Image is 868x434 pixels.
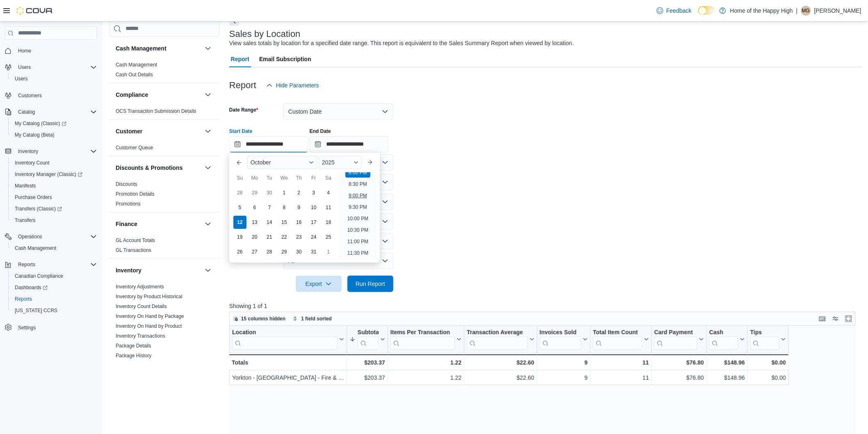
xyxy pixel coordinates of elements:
[116,62,157,68] a: Cash Management
[116,333,165,339] a: Inventory Transactions
[203,126,213,136] button: Customer
[116,247,151,254] span: GL Transactions
[391,373,462,383] div: 1.22
[109,143,219,156] div: Customer
[116,71,153,78] span: Cash Out Details
[116,343,151,349] span: Package Details
[11,306,61,315] a: [US_STATE] CCRS
[233,156,246,169] button: Previous Month
[278,216,291,229] div: day-15
[709,329,738,349] div: Cash
[116,181,137,187] a: Discounts
[654,358,704,368] div: $76.80
[322,216,335,229] div: day-18
[8,118,100,129] a: My Catalog (Classic)
[15,323,39,333] a: Settings
[15,90,97,101] span: Customers
[750,329,779,349] div: Tips
[310,128,331,135] label: End Date
[814,6,861,16] p: [PERSON_NAME]
[241,315,286,322] span: 15 columns hidden
[116,333,165,339] span: Inventory Transactions
[15,62,34,72] button: Users
[259,51,311,67] span: Email Subscription
[233,231,247,244] div: day-19
[15,46,34,56] a: Home
[116,313,184,319] a: Inventory On Hand by Package
[292,201,306,214] div: day-9
[2,62,100,73] button: Users
[11,204,65,214] a: Transfers (Classic)
[233,216,247,229] div: day-12
[5,41,97,355] nav: Complex example
[248,245,261,258] div: day-27
[8,129,100,141] button: My Catalog (Beta)
[263,216,276,229] div: day-14
[116,323,182,329] a: Inventory On Hand by Product
[2,45,100,57] button: Home
[263,186,276,199] div: day-30
[15,107,38,117] button: Catalog
[15,62,97,72] span: Users
[11,215,97,225] span: Transfers
[229,107,258,113] label: Date Range
[322,186,335,199] div: day-4
[109,60,219,83] div: Cash Management
[8,180,100,192] button: Manifests
[301,315,332,322] span: 1 field sorted
[109,106,219,119] div: Compliance
[233,201,247,214] div: day-5
[653,2,695,19] a: Feedback
[116,220,201,228] button: Finance
[232,358,344,368] div: Totals
[229,302,862,310] p: Showing 1 of 1
[16,7,53,15] img: Cova
[539,329,581,349] div: Invoices Sold
[15,120,66,127] span: My Catalog (Classic)
[8,242,100,254] button: Cash Management
[116,91,148,99] h3: Compliance
[116,362,158,369] span: Product Expirations
[233,171,247,185] div: Su
[654,373,704,383] div: $76.80
[18,233,42,240] span: Operations
[11,243,59,253] a: Cash Management
[203,90,213,100] button: Compliance
[2,259,100,270] button: Reports
[15,75,27,82] span: Users
[344,225,372,235] li: 10:30 PM
[796,6,798,16] p: |
[8,169,100,180] a: Inventory Manager (Classic)
[283,103,393,120] button: Custom Date
[593,358,649,368] div: 11
[248,186,261,199] div: day-29
[11,283,97,292] span: Dashboards
[116,108,196,114] span: OCS Transaction Submission Details
[344,214,372,224] li: 10:00 PM
[322,231,335,244] div: day-25
[116,352,151,359] span: Package History
[307,201,320,214] div: day-10
[467,373,534,383] div: $22.60
[247,156,317,169] div: Button. Open the month selector. October is currently selected.
[15,260,39,270] button: Reports
[467,329,528,349] div: Transaction Average
[539,329,581,336] div: Invoices Sold
[116,191,155,197] span: Promotion Details
[248,231,261,244] div: day-20
[116,164,201,172] button: Discounts & Promotions
[231,51,249,67] span: Report
[116,191,155,197] a: Promotion Details
[347,276,393,292] button: Run Report
[18,92,42,99] span: Customers
[11,130,58,140] a: My Catalog (Beta)
[15,107,97,117] span: Catalog
[8,215,100,226] button: Transfers
[11,158,53,168] a: Inventory Count
[344,248,372,258] li: 11:30 PM
[8,293,100,305] button: Reports
[116,238,155,243] a: GL Account Totals
[593,329,649,349] button: Total Item Count
[11,169,97,179] span: Inventory Manager (Classic)
[248,171,261,185] div: Mo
